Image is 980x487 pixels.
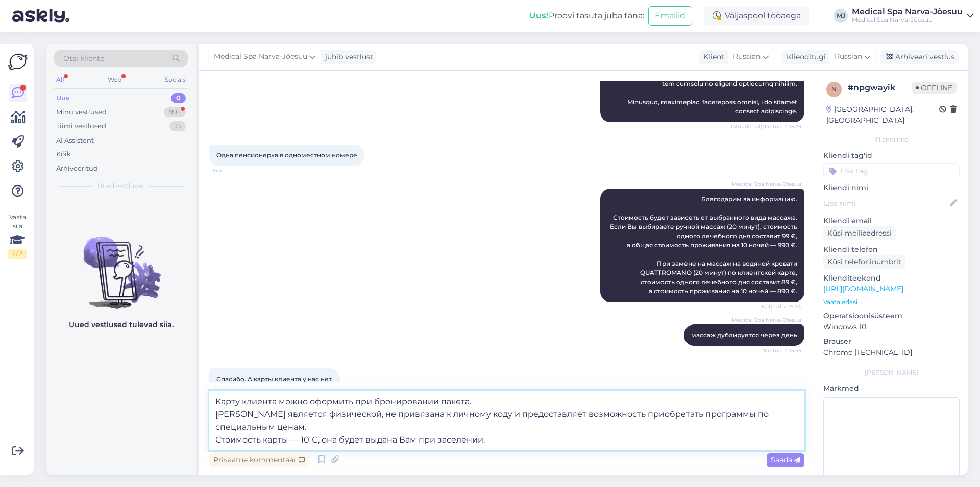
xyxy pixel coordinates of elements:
div: AI Assistent [56,135,94,146]
textarea: Карту клиента можно оформить при бронировании пакета. [PERSON_NAME] является физической, не привя... [209,391,804,450]
div: Privaatne kommentaar [209,453,309,467]
div: Väljaspool tööaega [704,7,809,25]
p: Kliendi nimi [823,182,960,193]
input: Lisa tag [823,163,960,178]
div: Arhiveeritud [56,164,98,174]
div: Küsi meiliaadressi [823,226,896,240]
div: juhib vestlust [321,52,373,62]
span: Saada [771,455,800,465]
input: Lisa nimi [824,198,948,209]
span: Russian [733,51,761,62]
p: Kliendi email [823,216,960,226]
span: Uued vestlused [97,181,145,191]
p: Uued vestlused tulevad siia. [69,319,174,330]
span: Russian [835,51,862,62]
div: Tiimi vestlused [56,121,106,131]
span: Спасибо. А карты клиента у нас нет. [216,375,333,383]
span: Medical Spa Narva-Jõesuu [214,51,307,62]
p: Kliendi tag'id [823,150,960,161]
span: 15:31 [212,167,251,174]
p: Kliendi telefon [823,244,960,255]
p: Vaata edasi ... [823,297,960,307]
img: Askly Logo [8,52,28,72]
div: Minu vestlused [56,107,107,118]
img: No chats [46,218,196,310]
div: Medical Spa Narva-Jõesuu [852,8,963,16]
div: 99+ [164,107,186,118]
span: Nähtud ✓ 15:35 [762,346,801,354]
div: Arhiveeri vestlus [880,50,959,64]
div: All [54,73,66,86]
a: Medical Spa Narva-JõesuuMedical Spa Narva-Jõesuu [852,8,974,24]
div: 15 [169,121,186,131]
span: n [831,85,837,93]
div: Socials [163,73,188,86]
span: Благодарим за информацию. Стоимость будет зависеть от выбранного вида массажа. Если Вы выбираете ... [610,195,799,295]
div: Medical Spa Narva-Jõesuu [852,16,963,24]
div: Uus [56,93,69,103]
div: MJ [834,9,848,23]
div: Kõik [56,149,71,159]
div: Klienditugi [782,52,826,62]
div: Proovi tasuta juba täna: [529,10,644,22]
div: Kliendi info [823,135,960,144]
b: Uus! [529,11,549,20]
a: [URL][DOMAIN_NAME] [823,284,903,293]
span: Nähtud ✓ 15:34 [762,303,801,310]
span: Одна пенсионерка в одноместном номере [216,151,357,159]
div: [GEOGRAPHIC_DATA], [GEOGRAPHIC_DATA] [826,104,939,126]
p: Chrome [TECHNICAL_ID] [823,347,960,358]
p: Operatsioonisüsteem [823,311,960,321]
p: Märkmed [823,383,960,394]
span: Otsi kliente [63,53,104,64]
div: 0 [171,93,186,103]
span: Offline [912,82,957,94]
p: Windows 10 [823,321,960,332]
div: Küsi telefoninumbrit [823,255,905,269]
span: Medical Spa Narva-Jõesuu [732,316,801,324]
div: [PERSON_NAME] [823,368,960,377]
div: # npgwayik [848,82,912,94]
span: Medical Spa Narva-Jõesuu [732,180,801,188]
span: массаж дублируется через день [691,331,797,339]
p: Brauser [823,336,960,347]
div: Vaata siia [8,213,27,259]
div: Web [106,73,124,86]
div: 2 / 3 [8,249,27,259]
button: Emailid [648,6,692,26]
span: (Muudetud) Nähtud ✓ 15:29 [731,123,801,130]
p: Klienditeekond [823,273,960,284]
div: Klient [699,52,724,62]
